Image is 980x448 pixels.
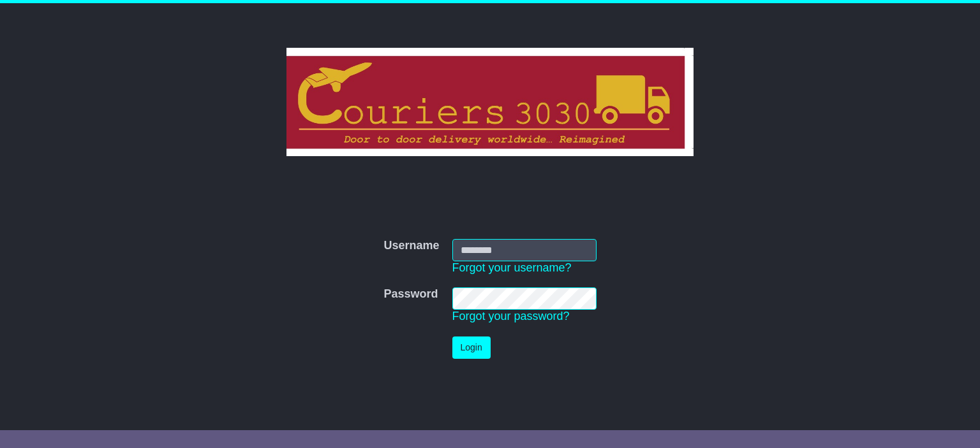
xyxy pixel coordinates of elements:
[452,310,570,322] a: Forgot your password?
[383,287,438,301] label: Password
[286,48,694,156] img: Couriers 3030
[383,239,439,253] label: Username
[452,336,491,359] button: Login
[452,261,572,274] a: Forgot your username?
